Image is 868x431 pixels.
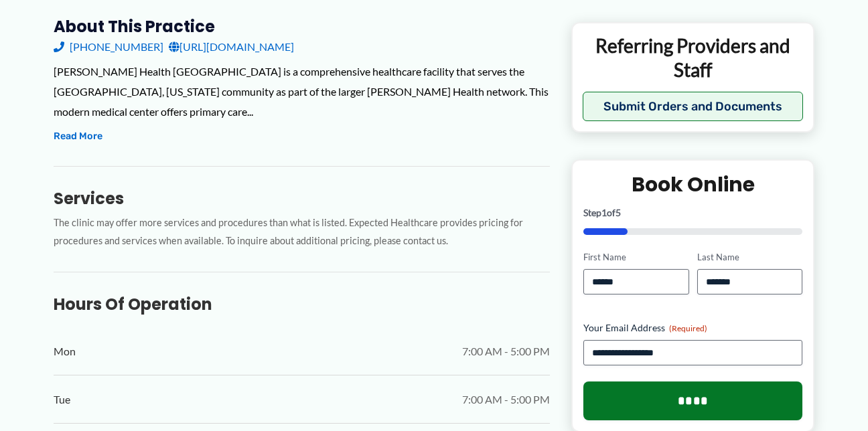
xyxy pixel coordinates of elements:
[54,62,550,121] div: [PERSON_NAME] Health [GEOGRAPHIC_DATA] is a comprehensive healthcare facility that serves the [GE...
[462,341,550,361] span: 7:00 AM - 5:00 PM
[583,251,689,264] label: First Name
[54,390,70,410] span: Tue
[169,37,294,57] a: [URL][DOMAIN_NAME]
[54,188,550,209] h3: Services
[54,214,550,250] p: The clinic may offer more services and procedures than what is listed. Expected Healthcare provid...
[616,207,621,218] span: 5
[583,208,802,218] p: Step of
[54,341,76,361] span: Mon
[583,33,803,82] p: Referring Providers and Staff
[669,323,707,333] span: (Required)
[54,16,550,37] h3: About this practice
[54,37,163,57] a: [PHONE_NUMBER]
[601,207,607,218] span: 1
[583,321,802,334] label: Your Email Address
[583,171,802,197] h2: Book Online
[54,294,550,315] h3: Hours of Operation
[583,92,803,121] button: Submit Orders and Documents
[697,251,802,264] label: Last Name
[462,390,550,410] span: 7:00 AM - 5:00 PM
[54,128,102,145] button: Read More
